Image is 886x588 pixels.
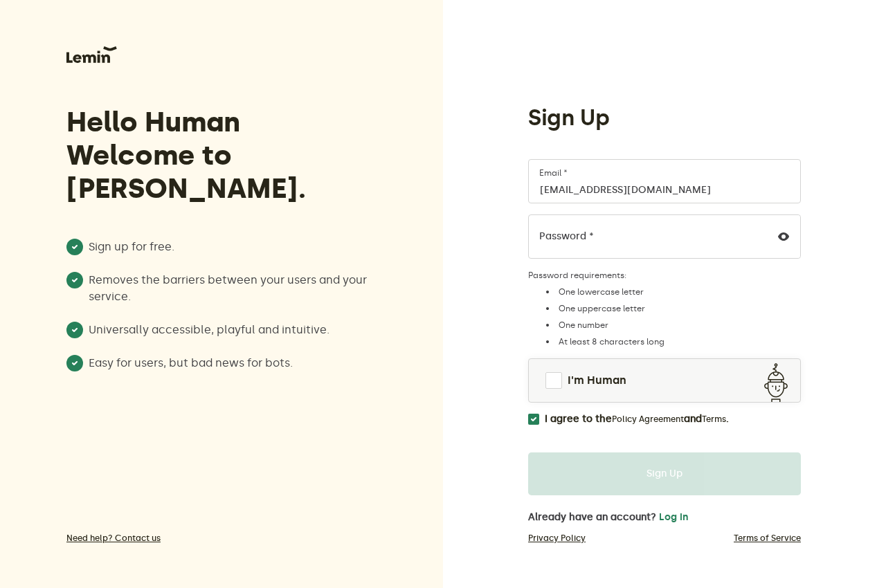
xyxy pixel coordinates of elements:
[66,272,369,305] li: Removes the barriers between your users and your service.
[66,322,369,338] li: Universally accessible, playful and intuitive.
[539,231,594,242] label: Password *
[66,46,117,63] img: Lemin logo
[539,167,568,178] label: Email *
[542,320,801,331] li: One number
[66,533,369,544] a: Need help? Contact us
[542,336,801,347] li: At least 8 characters long
[702,414,726,425] a: Terms
[612,414,684,425] a: Policy Agreement
[542,286,801,297] li: One lowercase letter
[66,355,369,371] li: Easy for users, but bad news for bots.
[545,414,729,425] label: I agree to the and .
[528,533,586,544] a: Privacy Policy
[66,239,369,255] li: Sign up for free.
[528,159,801,203] input: Email *
[568,372,626,389] span: I'm Human
[528,270,801,281] label: Password requirements:
[66,106,369,205] h3: Hello Human Welcome to [PERSON_NAME].
[659,512,688,523] button: Log in
[528,452,801,495] button: Sign Up
[734,533,801,544] a: Terms of Service
[528,104,610,131] h1: Sign Up
[528,512,656,523] span: Already have an account?
[542,303,801,314] li: One uppercase letter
